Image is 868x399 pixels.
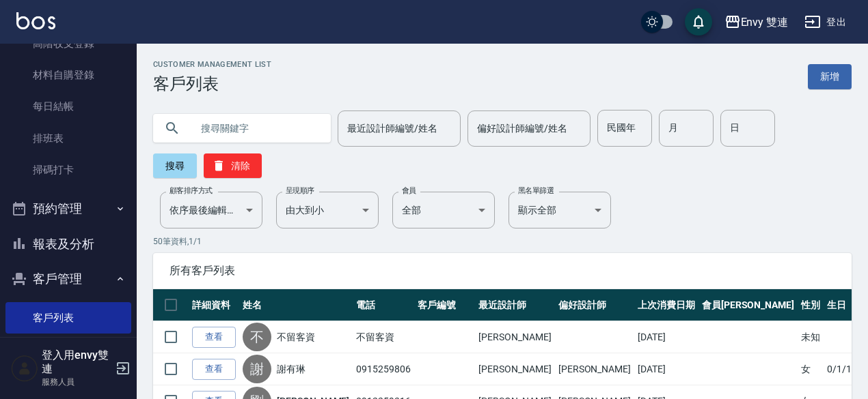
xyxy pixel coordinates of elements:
a: 每日結帳 [5,91,131,122]
td: [DATE] [634,321,699,353]
th: 偏好設計師 [555,289,634,321]
button: Envy 雙連 [719,8,794,36]
td: 0/1/1 [824,353,860,385]
img: Person [11,355,38,382]
th: 詳細資料 [189,289,239,321]
div: 謝 [243,355,271,383]
th: 生日 [824,289,860,321]
button: 登出 [799,10,852,35]
div: Envy 雙連 [741,14,789,31]
h2: Customer Management List [153,60,271,69]
button: 搜尋 [153,153,197,178]
h3: 客戶列表 [153,74,271,93]
h5: 登入用envy雙連 [42,349,111,376]
td: [PERSON_NAME] [475,321,554,353]
button: 客戶管理 [5,261,131,297]
th: 會員[PERSON_NAME] [699,289,798,321]
label: 呈現順序 [286,186,314,196]
button: 報表及分析 [5,226,131,262]
a: 卡券管理 [5,334,131,365]
a: 掃碼打卡 [5,154,131,186]
th: 最近設計師 [475,289,554,321]
th: 姓名 [239,289,353,321]
button: 清除 [204,153,262,178]
a: 客戶列表 [5,302,131,334]
a: 查看 [192,327,236,348]
a: 排班表 [5,123,131,154]
a: 查看 [192,359,236,380]
td: 不留客資 [353,321,414,353]
img: Logo [16,12,55,29]
a: 材料自購登錄 [5,59,131,91]
label: 黑名單篩選 [518,186,554,196]
input: 搜尋關鍵字 [191,110,320,147]
div: 由大到小 [276,192,379,228]
td: [DATE] [634,353,699,385]
p: 50 筆資料, 1 / 1 [153,235,852,248]
th: 客戶編號 [414,289,476,321]
td: [PERSON_NAME] [475,353,554,385]
td: 女 [798,353,824,385]
label: 會員 [402,186,416,196]
th: 性別 [798,289,824,321]
a: 謝有琳 [277,362,306,376]
a: 不留客資 [277,330,315,344]
div: 不 [243,323,271,351]
th: 電話 [353,289,414,321]
th: 上次消費日期 [634,289,699,321]
button: save [685,8,712,35]
td: 0915259806 [353,353,414,385]
td: [PERSON_NAME] [555,353,634,385]
a: 高階收支登錄 [5,28,131,59]
div: 依序最後編輯時間 [160,192,262,228]
span: 所有客戶列表 [169,264,835,278]
a: 新增 [808,64,852,89]
button: 預約管理 [5,191,131,226]
p: 服務人員 [42,376,111,388]
td: 未知 [798,321,824,353]
div: 顯示全部 [508,192,611,228]
div: 全部 [392,192,495,228]
label: 顧客排序方式 [169,186,213,196]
